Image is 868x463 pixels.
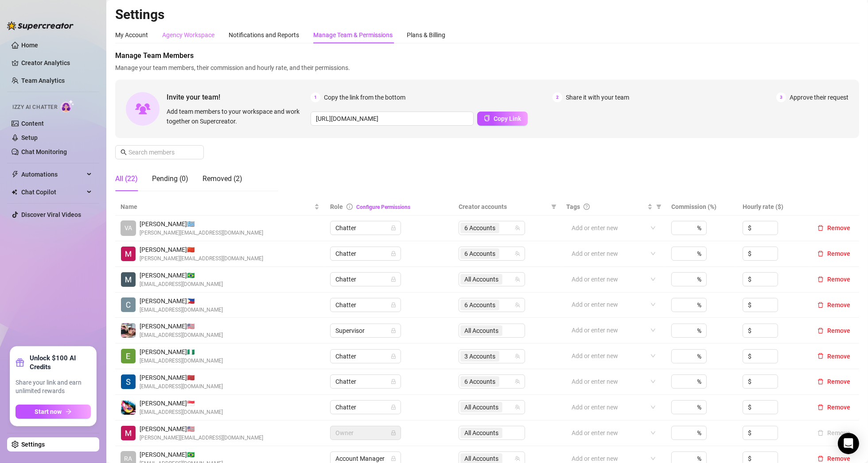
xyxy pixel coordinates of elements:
[12,189,17,195] img: Chat Copilot
[311,93,320,102] span: 1
[140,229,263,237] span: [PERSON_NAME][EMAIL_ADDRESS][DOMAIN_NAME]
[817,404,824,410] span: delete
[737,198,809,216] th: Hourly rate ($)
[21,42,38,49] a: Home
[827,404,850,411] span: Remove
[515,277,520,282] span: team
[346,204,353,210] span: info-circle
[817,302,824,308] span: delete
[140,331,223,340] span: [EMAIL_ADDRESS][DOMAIN_NAME]
[324,93,405,102] span: Copy the link from the bottom
[125,223,132,233] span: VA
[790,93,849,102] span: Approve their request
[16,358,24,367] span: gift
[140,398,223,408] span: [PERSON_NAME] 🇸🇬
[330,203,343,210] span: Role
[229,30,299,40] div: Notifications and Reports
[21,148,67,155] a: Chat Monitoring
[121,349,136,363] img: Ezeh Ann
[515,251,520,256] span: team
[391,379,396,384] span: lock
[460,402,502,413] span: All Accounts
[162,30,214,40] div: Agency Workspace
[654,200,663,213] span: filter
[115,63,859,73] span: Manage your team members, their commission and hourly rate, and their permissions.
[12,103,57,112] span: Izzy AI Chatter
[66,409,72,415] span: arrow-right
[115,30,148,40] div: My Account
[140,270,223,280] span: [PERSON_NAME] 🇧🇷
[121,149,127,155] span: search
[12,171,19,178] span: thunderbolt
[464,300,495,310] span: 6 Accounts
[140,306,223,314] span: [EMAIL_ADDRESS][DOMAIN_NAME]
[30,354,91,371] strong: Unlock $100 AI Credits
[335,350,396,363] span: Chatter
[814,248,854,259] button: Remove
[553,93,562,102] span: 2
[407,30,445,40] div: Plans & Billing
[391,354,396,359] span: lock
[121,426,136,440] img: Michael Roussin
[827,378,850,385] span: Remove
[460,351,499,362] span: 3 Accounts
[140,255,263,263] span: [PERSON_NAME][EMAIL_ADDRESS][DOMAIN_NAME]
[584,204,590,210] span: question-circle
[16,405,91,419] button: Start nowarrow-right
[817,455,824,462] span: delete
[313,30,393,40] div: Manage Team & Permissions
[202,174,242,184] div: Removed (2)
[464,274,498,284] span: All Accounts
[140,347,223,357] span: [PERSON_NAME] 🇳🇬
[814,325,854,336] button: Remove
[566,202,580,212] span: Tags
[115,6,859,23] h2: Settings
[494,115,521,122] span: Copy Link
[391,405,396,410] span: lock
[121,202,312,212] span: Name
[140,424,263,434] span: [PERSON_NAME] 🇺🇸
[464,402,498,412] span: All Accounts
[21,167,84,181] span: Automations
[566,93,629,102] span: Share it with your team
[35,408,62,415] span: Start now
[335,298,396,312] span: Chatter
[838,433,859,454] div: Open Intercom Messenger
[391,456,396,461] span: lock
[827,276,850,283] span: Remove
[140,357,223,365] span: [EMAIL_ADDRESS][DOMAIN_NAME]
[827,301,850,309] span: Remove
[140,245,263,255] span: [PERSON_NAME] 🇨🇳
[551,204,557,209] span: filter
[335,273,396,286] span: Chatter
[460,248,499,259] span: 6 Accounts
[335,375,396,388] span: Chatter
[335,221,396,235] span: Chatter
[391,328,396,333] span: lock
[21,120,44,127] a: Content
[814,274,854,285] button: Remove
[817,251,824,257] span: delete
[21,56,92,70] a: Creator Analytics
[115,174,138,184] div: All (22)
[121,400,136,415] img: Edelyn Ribay
[121,323,136,338] img: Angelique W
[391,277,396,282] span: lock
[460,300,499,310] span: 6 Accounts
[814,402,854,413] button: Remove
[121,247,136,261] img: Mari Valencia
[776,93,786,102] span: 3
[335,247,396,260] span: Chatter
[515,354,520,359] span: team
[460,274,502,285] span: All Accounts
[391,225,396,231] span: lock
[464,223,495,233] span: 6 Accounts
[814,376,854,387] button: Remove
[21,441,45,448] a: Settings
[21,211,81,218] a: Discover Viral Videos
[16,378,91,396] span: Share your link and earn unlimited rewards
[460,223,499,233] span: 6 Accounts
[814,428,854,438] button: Remove
[335,401,396,414] span: Chatter
[484,115,490,121] span: copy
